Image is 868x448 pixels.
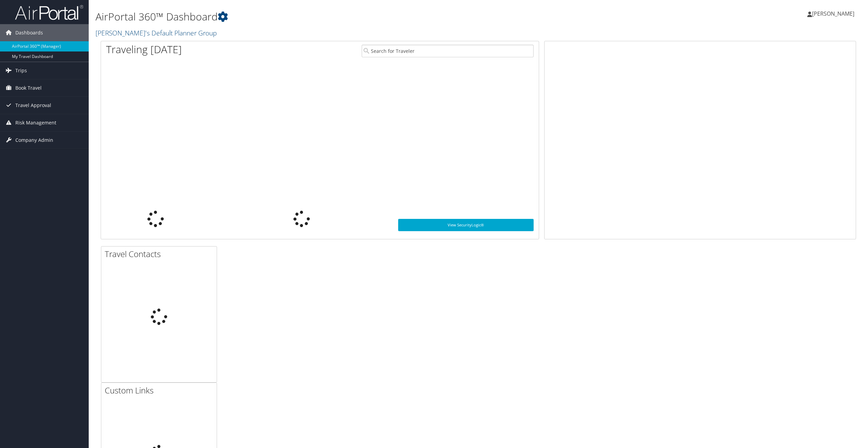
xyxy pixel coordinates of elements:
a: [PERSON_NAME] [807,3,861,24]
h1: AirPortal 360™ Dashboard [96,10,606,24]
span: Dashboards [15,24,43,41]
input: Search for Traveler [362,45,534,57]
h2: Travel Contacts [105,248,217,260]
h1: Traveling [DATE] [106,42,182,57]
span: Travel Approval [15,97,51,114]
span: Company Admin [15,132,53,149]
span: Risk Management [15,114,56,131]
span: Trips [15,62,27,79]
a: View SecurityLogic® [398,219,534,231]
a: [PERSON_NAME]'s Default Planner Group [96,28,218,38]
img: airportal-logo.png [15,4,83,20]
span: Book Travel [15,79,42,96]
span: [PERSON_NAME] [812,10,854,17]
